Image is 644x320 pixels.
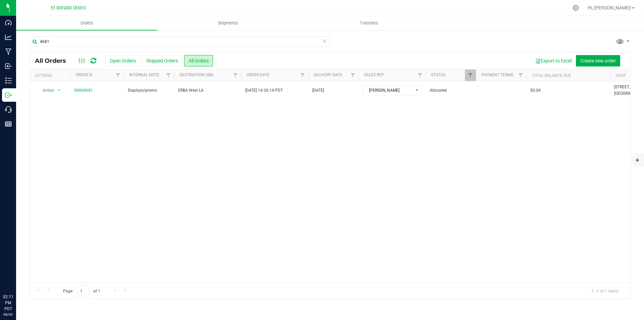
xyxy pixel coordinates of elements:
a: Order ID [75,73,93,77]
a: Shipments [157,16,299,30]
a: Destination DBA [179,73,213,77]
inline-svg: Inbound [5,63,12,70]
button: Open Orders [105,55,140,66]
span: 1 - 1 of 1 items [586,286,624,296]
span: [DATE] [312,87,324,94]
a: Filter [297,70,308,81]
a: Sales Rep [364,73,384,77]
a: Filter [163,70,174,81]
span: $0.04 [530,87,541,94]
p: 02:11 PM PDT [3,294,13,312]
input: 1 [77,286,89,296]
span: ERBA West LA [178,87,237,94]
span: Page of 1 [57,286,106,296]
a: Payment Terms [481,73,513,77]
span: select [55,86,63,95]
a: Delivery Date [314,73,342,77]
a: Filter [230,70,241,81]
span: Action [37,86,55,95]
a: Filter [347,70,359,81]
inline-svg: Manufacturing [5,48,12,55]
span: Create new order [580,58,616,63]
span: [PERSON_NAME] [363,86,413,95]
button: Export to Excel [531,55,576,66]
a: Filter [415,70,426,81]
span: [DATE] 14:20:14 PDT [245,87,283,94]
inline-svg: Dashboard [5,19,12,26]
span: All Orders [35,57,73,64]
span: Allocated [430,87,472,94]
inline-svg: Inventory [5,77,12,84]
input: Search Order ID, Destination, Customer PO... [30,37,330,47]
a: Orders [16,16,157,30]
p: 08/20 [3,312,13,317]
span: Displays/promo [128,87,157,94]
inline-svg: Reports [5,121,12,127]
a: Filter [113,70,124,81]
span: Orders [71,20,102,26]
button: All Orders [184,55,213,66]
inline-svg: Call Center [5,106,12,113]
div: Manage settings [572,5,580,11]
inline-svg: Analytics [5,34,12,41]
a: Filter [515,70,526,81]
a: Status [431,73,445,77]
iframe: Resource center [7,266,27,286]
span: El Dorado Distro [51,5,86,11]
a: Order Date [247,73,270,77]
div: Actions [35,73,67,78]
th: Total Balance Due [526,70,610,81]
a: Filter [465,70,476,81]
a: Transfers [299,16,440,30]
inline-svg: Outbound [5,92,12,98]
span: Hi, [PERSON_NAME]! [588,5,631,10]
span: Clear [322,37,327,45]
a: Internal Note [129,73,159,77]
button: Create new order [576,55,620,66]
a: 00004681 [74,87,93,94]
button: Shipped Orders [142,55,182,66]
span: Transfers [351,20,387,26]
span: Shipments [209,20,247,26]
